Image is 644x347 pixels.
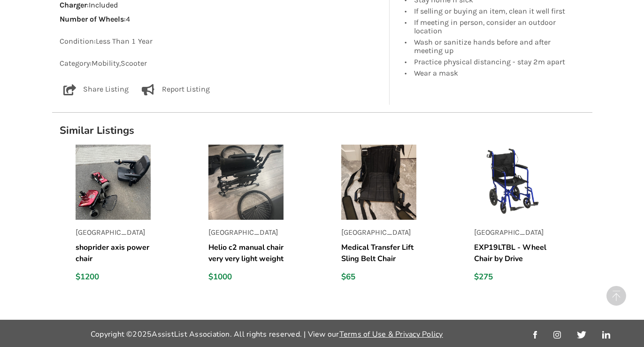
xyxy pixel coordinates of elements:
[414,68,573,77] div: Wear a mask
[76,227,151,238] p: [GEOGRAPHIC_DATA]
[83,84,129,95] p: Share Listing
[60,0,87,9] strong: Charger
[602,331,610,339] img: linkedin_link
[60,36,382,47] p: Condition: Less Than 1 Year
[414,37,573,56] div: Wash or sanitize hands before and after meeting up
[341,272,416,282] div: $65
[474,242,549,264] h5: EXP19LTBL - Wheel Chair by Drive
[208,272,284,282] div: $1000
[553,331,561,339] img: instagram_link
[60,15,124,23] strong: Number of Wheels
[474,145,592,290] a: listing[GEOGRAPHIC_DATA]EXP19LTBL - Wheel Chair by Drive$275
[414,17,573,37] div: If meeting in person, consider an outdoor location
[533,331,537,339] img: facebook_link
[339,329,443,339] a: Terms of Use & Privacy Policy
[474,272,549,282] div: $275
[341,145,459,290] a: listing[GEOGRAPHIC_DATA]Medical Transfer Lift Sling Belt Chair Safety Mobility Aids Equipment$65
[52,124,592,137] h1: Similar Listings
[60,58,382,69] p: Category: Mobility , Scooter
[76,145,193,290] a: listing[GEOGRAPHIC_DATA]shoprider axis power chair$1200
[162,84,210,95] p: Report Listing
[577,331,586,339] img: twitter_link
[341,227,416,238] p: [GEOGRAPHIC_DATA]
[76,145,151,220] img: listing
[474,227,549,238] p: [GEOGRAPHIC_DATA]
[208,145,284,220] img: listing
[76,242,151,264] h5: shoprider axis power chair
[341,145,416,220] img: listing
[76,272,151,282] div: $1200
[208,145,326,290] a: listing[GEOGRAPHIC_DATA]Helio c2 manual chair very very light weight$1000
[414,56,573,68] div: Practice physical distancing - stay 2m apart
[208,227,284,238] p: [GEOGRAPHIC_DATA]
[341,242,416,264] h5: Medical Transfer Lift Sling Belt Chair Safety Mobility Aids Equipment
[60,14,382,25] p: : 4
[474,145,549,220] img: listing
[414,6,573,17] div: If selling or buying an item, clean it well first
[208,242,284,264] h5: Helio c2 manual chair very very light weight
